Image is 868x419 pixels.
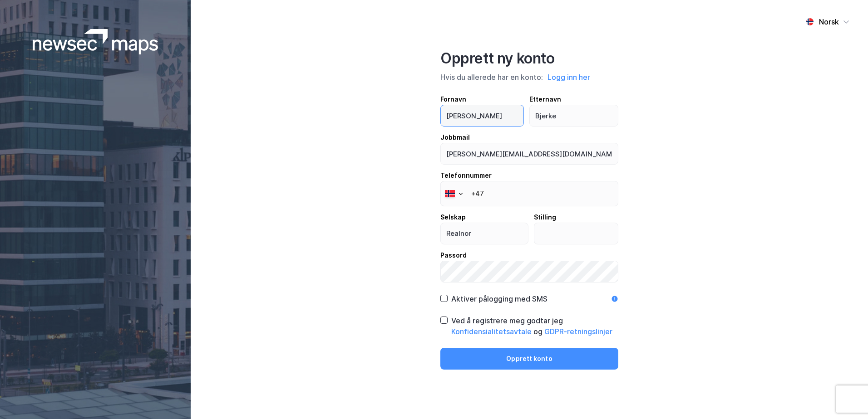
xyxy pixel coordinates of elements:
[440,132,618,143] div: Jobbmail
[529,94,619,105] div: Etternavn
[451,293,547,304] div: Aktiver pålogging med SMS
[819,16,839,27] div: Norsk
[441,181,466,206] div: Norway: + 47
[440,348,618,370] button: Opprett konto
[33,29,158,54] img: logoWhite.bf58a803f64e89776f2b079ca2356427.svg
[823,375,868,419] iframe: Chat Widget
[823,375,868,419] div: Kontrollprogram for chat
[545,71,593,83] button: Logg inn her
[440,71,618,83] div: Hvis du allerede har en konto:
[440,49,618,68] div: Opprett ny konto
[440,170,618,181] div: Telefonnummer
[440,94,524,105] div: Fornavn
[534,212,619,223] div: Stilling
[440,250,618,261] div: Passord
[440,181,618,206] input: Telefonnummer
[451,315,618,337] div: Ved å registrere meg godtar jeg og
[440,212,528,223] div: Selskap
